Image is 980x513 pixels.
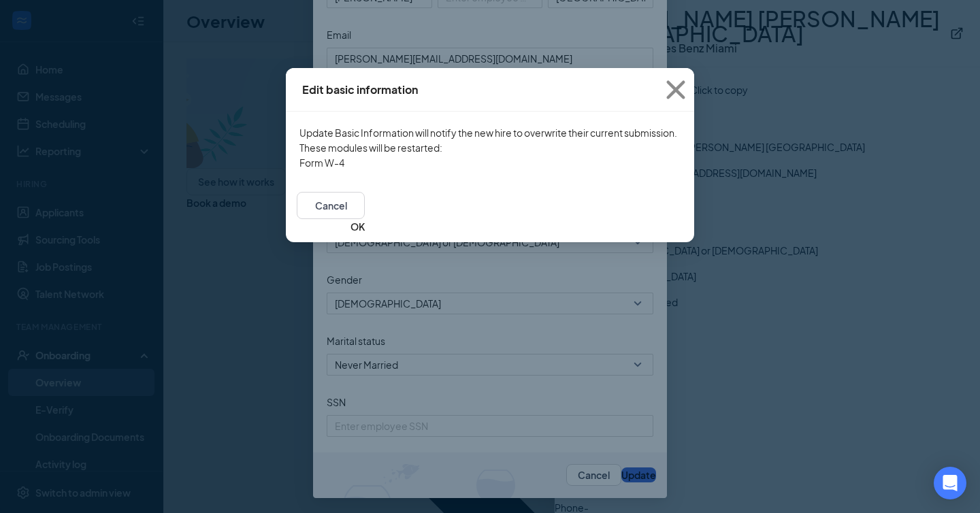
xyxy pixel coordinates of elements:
span: Form W-4 [299,156,344,169]
span: Update Basic Information will notify the new hire to overwrite their current submission. These mo... [299,125,681,155]
div: Open Intercom Messenger [934,467,966,499]
svg: Cross [657,71,694,108]
button: OK [350,219,365,234]
button: Cancel [297,192,365,219]
button: Close [657,68,694,112]
div: Edit basic information [302,82,418,97]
